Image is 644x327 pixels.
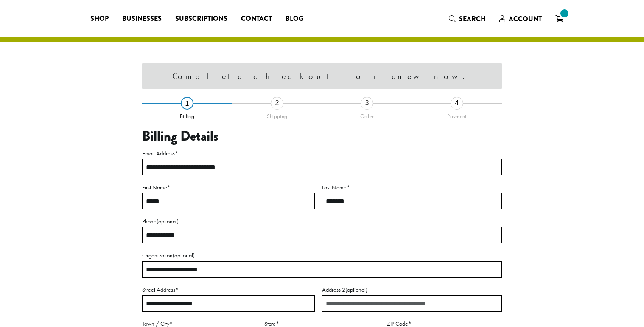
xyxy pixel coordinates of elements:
div: Billing [142,110,232,120]
div: Shipping [232,110,322,120]
a: Search [442,12,493,26]
h3: Billing Details [142,128,502,144]
span: Blog [286,14,303,24]
a: Shop [84,12,115,25]
label: Organization [142,250,502,261]
div: 4 [451,97,463,110]
div: 3 [361,97,373,110]
span: Contact [241,14,272,24]
span: (optional) [157,217,179,225]
span: Businesses [122,14,162,24]
label: Street Address [142,285,315,295]
span: (optional) [345,286,367,293]
div: 2 [271,97,283,110]
span: Subscriptions [175,14,227,24]
span: Search [459,14,486,24]
div: Order [322,110,412,120]
span: (optional) [173,251,195,259]
label: Email Address [142,148,502,159]
div: Complete checkout to renew now. [142,63,502,89]
label: Address 2 [322,285,502,295]
div: Payment [412,110,502,120]
span: Account [509,14,542,24]
div: 1 [181,97,193,110]
label: Last Name [322,182,502,193]
span: Shop [90,14,109,24]
label: First Name [142,182,315,193]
